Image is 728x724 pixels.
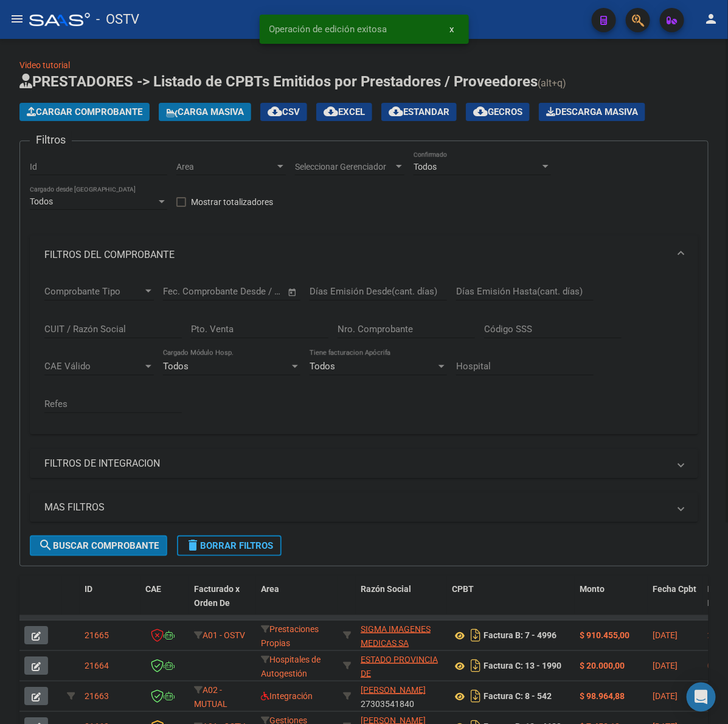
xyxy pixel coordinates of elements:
[261,624,319,648] span: Prestaciones Propias
[324,104,338,119] mat-icon: cloud_download
[295,162,393,172] span: Seleccionar Gerenciador
[361,685,426,695] span: [PERSON_NAME]
[539,103,645,121] button: Descarga Masiva
[440,18,464,40] button: x
[316,103,372,121] button: EXCEL
[177,535,282,556] button: Borrar Filtros
[85,661,109,670] span: 21664
[310,361,335,372] span: Todos
[414,162,437,172] span: Todos
[223,286,282,297] input: Fecha fin
[484,692,552,701] strong: Factura C: 8 - 542
[85,630,109,640] span: 21665
[361,584,411,594] span: Razón Social
[44,457,669,470] mat-panel-title: FILTROS DE INTEGRACION
[580,630,629,640] strong: $ 910.455,00
[268,104,282,119] mat-icon: cloud_download
[539,103,645,121] app-download-masive: Descarga masiva de comprobantes (adjuntos)
[447,576,575,630] datatable-header-cell: CPBT
[361,655,443,706] span: ESTADO PROVINCIA DE [GEOGRAPHIC_DATA][PERSON_NAME]
[80,576,140,630] datatable-header-cell: ID
[381,103,457,121] button: Estandar
[361,622,442,648] div: 30707663444
[648,576,702,630] datatable-header-cell: Fecha Cpbt
[653,584,696,594] span: Fecha Cpbt
[261,691,313,701] span: Integración
[260,103,307,121] button: CSV
[145,584,161,594] span: CAE
[163,286,212,297] input: Fecha inicio
[261,655,321,678] span: Hospitales de Autogestión
[30,274,698,434] div: FILTROS DEL COMPROBANTE
[580,691,625,701] strong: $ 98.964,88
[30,449,698,478] mat-expansion-panel-header: FILTROS DE INTEGRACION
[256,576,338,630] datatable-header-cell: Area
[452,584,474,594] span: CPBT
[19,103,150,121] button: Cargar Comprobante
[176,162,275,172] span: Area
[389,106,449,117] span: Estandar
[166,106,244,117] span: Carga Masiva
[269,23,387,35] span: Operación de edición exitosa
[30,235,698,274] mat-expansion-panel-header: FILTROS DEL COMPROBANTE
[159,103,251,121] button: Carga Masiva
[140,576,189,630] datatable-header-cell: CAE
[44,286,143,297] span: Comprobante Tipo
[191,195,273,209] span: Mostrar totalizadores
[361,653,442,678] div: 30673377544
[653,630,678,640] span: [DATE]
[30,197,53,206] span: Todos
[473,104,488,119] mat-icon: cloud_download
[38,538,53,552] mat-icon: search
[361,624,431,648] span: SIGMA IMAGENES MEDICAS SA
[261,584,279,594] span: Area
[324,106,365,117] span: EXCEL
[185,538,200,552] mat-icon: delete
[96,6,139,33] span: - OSTV
[538,77,566,89] span: (alt+q)
[10,12,24,26] mat-icon: menu
[19,60,70,70] a: Video tutorial
[468,686,484,706] i: Descargar documento
[356,576,447,630] datatable-header-cell: Razón Social
[653,661,678,670] span: [DATE]
[203,630,245,640] span: A01 - OSTV
[687,683,716,712] div: Open Intercom Messenger
[30,535,167,556] button: Buscar Comprobante
[580,661,625,670] strong: $ 20.000,00
[484,661,561,671] strong: Factura C: 13 - 1990
[473,106,522,117] span: Gecros
[44,248,669,262] mat-panel-title: FILTROS DEL COMPROBANTE
[468,656,484,675] i: Descargar documento
[189,576,256,630] datatable-header-cell: Facturado x Orden De
[44,361,143,372] span: CAE Válido
[707,661,712,670] span: 0
[484,631,556,641] strong: Factura B: 7 - 4996
[27,106,142,117] span: Cargar Comprobante
[466,103,530,121] button: Gecros
[286,285,300,299] button: Open calendar
[546,106,638,117] span: Descarga Masiva
[389,104,403,119] mat-icon: cloud_download
[653,691,678,701] span: [DATE]
[704,12,718,26] mat-icon: person
[30,493,698,522] mat-expansion-panel-header: MAS FILTROS
[19,73,538,90] span: PRESTADORES -> Listado de CPBTs Emitidos por Prestadores / Proveedores
[85,691,109,701] span: 21663
[580,584,605,594] span: Monto
[707,630,717,640] span: 29
[85,584,92,594] span: ID
[450,24,454,35] span: x
[44,501,669,514] mat-panel-title: MAS FILTROS
[575,576,648,630] datatable-header-cell: Monto
[185,540,273,551] span: Borrar Filtros
[194,584,240,608] span: Facturado x Orden De
[163,361,189,372] span: Todos
[468,625,484,645] i: Descargar documento
[361,683,442,709] div: 27303541840
[268,106,300,117] span: CSV
[30,131,72,148] h3: Filtros
[38,540,159,551] span: Buscar Comprobante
